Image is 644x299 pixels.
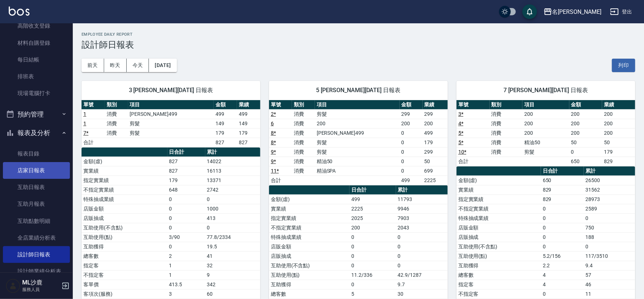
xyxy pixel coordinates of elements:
[349,213,396,223] td: 2025
[82,213,167,223] td: 店販抽成
[22,279,59,286] h5: ML沙鹿
[82,166,167,176] td: 實業績
[105,128,128,138] td: 消費
[167,242,205,251] td: 0
[423,119,448,128] td: 200
[552,7,601,16] div: 名[PERSON_NAME]
[167,204,205,213] td: 0
[457,100,490,110] th: 單號
[205,176,260,185] td: 13371
[584,232,635,242] td: 188
[105,119,128,128] td: 消費
[569,138,602,147] td: 50
[457,289,541,299] td: 不指定客
[167,166,205,176] td: 827
[3,162,70,179] a: 店家日報表
[3,17,70,34] a: 高階收支登錄
[541,261,584,270] td: 2.2
[127,59,149,72] button: 今天
[269,251,349,261] td: 店販抽成
[205,204,260,213] td: 1000
[541,223,584,232] td: 0
[541,4,604,19] button: 名[PERSON_NAME]
[423,157,448,166] td: 50
[237,100,260,110] th: 業績
[167,185,205,194] td: 648
[349,261,396,270] td: 0
[105,109,128,119] td: 消費
[457,213,541,223] td: 特殊抽成業績
[541,280,584,289] td: 4
[457,157,490,166] td: 合計
[602,119,635,128] td: 200
[82,100,105,110] th: 單號
[584,280,635,289] td: 46
[205,232,260,242] td: 77.8/2334
[22,286,59,293] p: 服務人員
[82,100,260,147] table: a dense table
[82,40,635,50] h3: 設計師日報表
[3,123,70,142] button: 報表及分析
[237,128,260,138] td: 179
[9,7,29,16] img: Logo
[396,194,448,204] td: 11793
[396,270,448,280] td: 42.9/1287
[269,213,349,223] td: 指定實業績
[269,176,292,185] td: 合計
[522,4,537,19] button: save
[396,242,448,251] td: 0
[214,138,237,147] td: 827
[349,242,396,251] td: 0
[569,109,602,119] td: 200
[167,213,205,223] td: 0
[3,213,70,229] a: 互助點數明細
[292,128,315,138] td: 消費
[167,147,205,157] th: 日合計
[584,166,635,176] th: 累計
[82,32,635,37] h2: Employee Daily Report
[349,204,396,213] td: 2225
[584,251,635,261] td: 117/3510
[167,270,205,280] td: 1
[205,185,260,194] td: 2742
[82,280,167,289] td: 客單價
[584,223,635,232] td: 750
[457,100,635,166] table: a dense table
[423,176,448,185] td: 2225
[167,157,205,166] td: 827
[349,280,396,289] td: 0
[541,176,584,185] td: 650
[569,157,602,166] td: 650
[269,100,292,110] th: 單號
[602,147,635,157] td: 179
[541,204,584,213] td: 0
[602,138,635,147] td: 50
[423,138,448,147] td: 179
[82,223,167,232] td: 互助使用(不含點)
[205,223,260,232] td: 0
[205,166,260,176] td: 16113
[3,35,70,51] a: 材料自購登錄
[457,223,541,232] td: 店販金額
[602,109,635,119] td: 200
[522,138,569,147] td: 精油50
[569,147,602,157] td: 0
[584,289,635,299] td: 11
[400,119,423,128] td: 200
[3,105,70,124] button: 預約管理
[269,223,349,232] td: 不指定實業績
[205,261,260,270] td: 32
[584,213,635,223] td: 0
[167,289,205,299] td: 3
[602,128,635,138] td: 200
[82,157,167,166] td: 金額(虛)
[584,185,635,194] td: 31562
[315,157,400,166] td: 精油50
[82,185,167,194] td: 不指定實業績
[82,242,167,251] td: 互助獲得
[315,119,400,128] td: 200
[205,147,260,157] th: 累計
[602,157,635,166] td: 829
[569,100,602,110] th: 金額
[400,176,423,185] td: 499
